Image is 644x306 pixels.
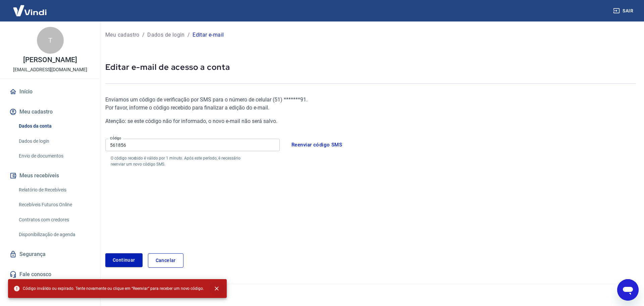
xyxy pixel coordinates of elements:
p: Atenção: se este código não for informado, o novo e-mail não será salvo. [105,117,459,125]
a: Fale conosco [8,267,92,282]
a: Dados da conta [16,119,92,133]
iframe: Botão para abrir a janela de mensagens [617,279,639,301]
p: O código recebido é válido por 1 minuto. Após este período, é necessário reenviar um novo código ... [111,155,253,167]
button: Sair [612,5,636,17]
a: Dados de login [16,134,92,148]
button: Meus recebíveis [8,168,92,183]
img: Vindi [8,0,52,21]
span: Código inválido ou expirado. Tente novamente ou clique em “Reenviar” para receber um novo código. [13,285,204,292]
p: Editar e-mail [193,31,224,39]
p: [PERSON_NAME] [23,56,77,63]
a: Segurança [8,247,92,262]
p: 2025 © [113,290,628,297]
button: Continuar [105,253,143,267]
a: Contratos com credores [16,213,92,227]
p: / [142,31,145,39]
p: [EMAIL_ADDRESS][DOMAIN_NAME] [13,66,87,73]
button: close [209,281,224,296]
a: Início [8,84,92,99]
a: Relatório de Recebíveis [16,183,92,197]
a: Envio de documentos [16,149,92,163]
p: Dados de login [147,31,185,39]
label: Código [110,136,121,141]
p: / [187,31,190,39]
a: Cancelar [148,253,183,268]
p: Por favor, informe o código recebido para finalizar a edição do e-mail. [105,104,459,112]
div: T [37,27,64,54]
p: Enviamos um código de verificação por SMS para o número de celular [105,96,459,104]
button: Reenviar código SMS [288,138,346,152]
a: Disponibilização de agenda [16,228,92,242]
button: Meu cadastro [8,104,92,119]
p: Editar e-mail de acesso a conta [105,62,636,73]
p: Meu cadastro [105,31,140,39]
a: Recebíveis Futuros Online [16,198,92,212]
